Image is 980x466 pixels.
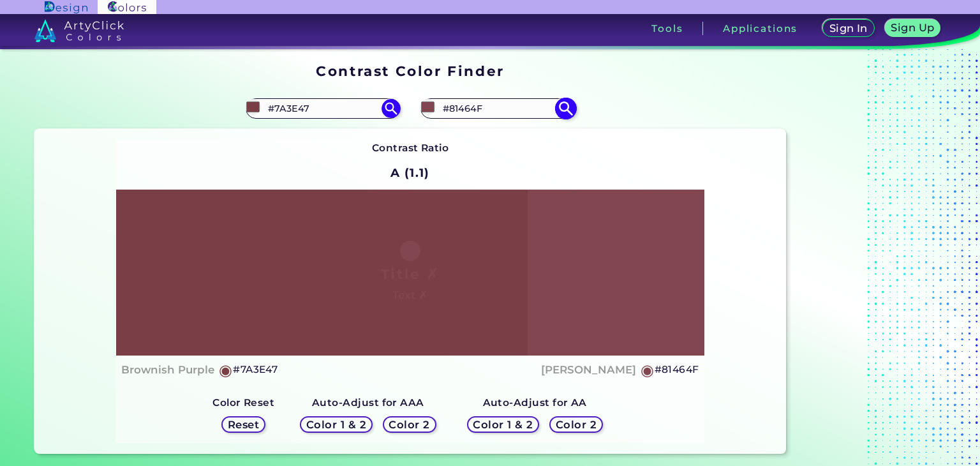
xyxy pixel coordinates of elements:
[381,264,440,283] h1: Title ✗
[382,99,401,118] img: icon search
[233,361,278,378] h5: #7A3E47
[893,23,932,33] h5: Sign Up
[372,142,449,154] strong: Contrast Ratio
[121,361,214,379] h4: Brownish Purple
[438,100,557,117] input: type color 2..
[541,361,636,379] h4: [PERSON_NAME]
[45,1,87,13] img: ArtyClick Design logo
[309,420,364,430] h5: Color 1 & 2
[641,363,655,378] h5: ◉
[212,396,274,409] strong: Color Reset
[312,396,424,409] strong: Auto-Adjust for AAA
[476,420,531,430] h5: Color 1 & 2
[655,361,699,378] h5: #81464F
[34,19,124,42] img: logo_artyclick_colors_white.svg
[825,20,872,36] a: Sign In
[483,396,587,409] strong: Auto-Adjust for AA
[651,24,683,33] h3: Tools
[887,20,939,36] a: Sign Up
[558,420,595,430] h5: Color 2
[385,159,435,187] h2: A (1.1)
[229,420,258,430] h5: Reset
[219,363,233,378] h5: ◉
[390,420,428,430] h5: Color 2
[316,61,504,80] h1: Contrast Color Finder
[392,286,427,304] h4: Text ✗
[264,100,382,117] input: type color 1..
[723,24,798,33] h3: Applications
[831,24,866,33] h5: Sign In
[554,98,577,120] img: icon search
